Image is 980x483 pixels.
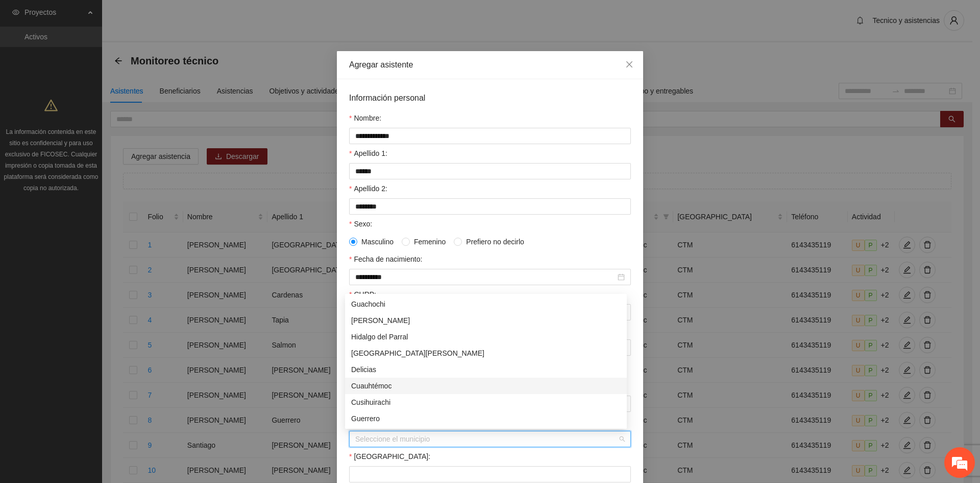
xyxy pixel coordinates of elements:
span: close [625,60,633,68]
label: Apellido 2: [349,183,387,194]
div: Hidalgo del Parral [345,329,627,345]
label: Sexo: [349,218,372,229]
div: Cuauhtémoc [345,378,627,394]
div: Guachochi [345,296,627,312]
div: Delicias [351,364,621,375]
button: Close [616,51,643,79]
div: Hidalgo del Parral [351,331,621,342]
div: Cusihuirachi [351,397,621,408]
span: Prefiero no decirlo [462,236,528,247]
input: Colonia: [349,466,631,482]
div: [PERSON_NAME] [351,315,621,326]
div: Delicias [345,361,627,378]
label: CURP: [349,289,376,300]
label: Apellido 1: [349,148,387,159]
input: Apellido 2: [349,198,631,215]
input: Apellido 1: [349,163,631,179]
div: [GEOGRAPHIC_DATA][PERSON_NAME] [351,348,621,359]
div: Chatee con nosotros ahora [53,52,171,65]
div: Guachochi [351,298,621,310]
label: Nombre: [349,112,381,124]
label: Colonia: [349,451,430,462]
input: Nombre: [349,128,631,144]
div: Minimizar ventana de chat en vivo [167,5,192,30]
input: Fecha de nacimiento: [355,271,616,283]
span: Femenino [410,236,450,247]
div: Guerrero [351,413,621,424]
span: Información personal [349,91,425,104]
div: Cusihuirachi [345,394,627,410]
div: Guerrero [345,410,627,427]
div: Cuauhtémoc [351,380,621,392]
label: Fecha de nacimiento: [349,254,422,265]
div: Guadalupe y Calvo [345,312,627,329]
input: Municipio: [355,431,618,447]
textarea: Escriba su mensaje y pulse “Intro” [5,279,194,315]
div: Agregar asistente [349,59,631,71]
span: Estamos en línea. [59,136,141,240]
span: Masculino [357,236,398,247]
div: Santa Bárbara [345,345,627,361]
